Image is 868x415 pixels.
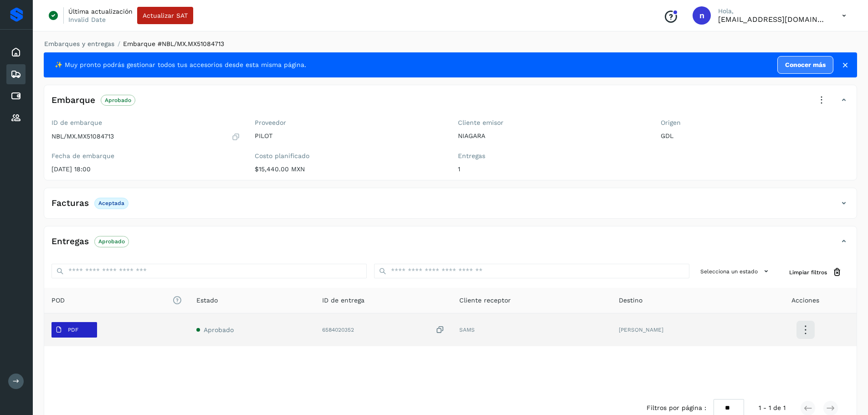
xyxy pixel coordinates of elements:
[51,119,240,127] label: ID de embarque
[791,296,819,305] span: Acciones
[452,313,611,346] td: SAMS
[6,64,26,84] div: Embarques
[6,108,26,128] div: Proveedores
[137,7,193,24] button: Actualizar SAT
[459,296,511,305] span: Cliente receptor
[322,325,445,335] div: 6584020352
[255,165,443,173] p: $15,440.00 MXN
[44,39,857,49] nav: breadcrumb
[51,322,97,338] button: PDF
[196,296,218,305] span: Estado
[611,313,755,346] td: [PERSON_NAME]
[458,132,647,140] p: NIAGARA
[789,268,827,277] span: Limpiar filtros
[661,132,849,140] p: GDL
[51,165,240,173] p: [DATE] 18:00
[458,119,647,127] label: Cliente emisor
[718,15,827,24] p: niagara+prod@solvento.mx
[458,152,647,160] label: Entregas
[123,40,224,47] span: Embarque #NBL/MX.MX51084713
[44,234,857,256] div: EntregasAprobado
[647,403,706,413] span: Filtros por página :
[777,56,833,74] a: Conocer más
[697,264,775,279] button: Selecciona un estado
[322,296,365,305] span: ID de entrega
[44,195,857,218] div: FacturasAceptada
[6,42,26,62] div: Inicio
[44,92,857,115] div: EmbarqueAprobado
[458,165,647,173] p: 1
[782,264,849,281] button: Limpiar filtros
[55,60,306,70] span: ✨ Muy pronto podrás gestionar todos tus accesorios desde esta misma página.
[51,152,240,160] label: Fecha de embarque
[6,86,26,106] div: Cuentas por pagar
[143,12,188,19] span: Actualizar SAT
[255,132,443,140] p: PILOT
[51,236,89,247] h4: Entregas
[204,326,234,333] span: Aprobado
[105,97,131,103] p: Aprobado
[51,133,114,140] p: NBL/MX.MX51084713
[759,403,786,413] span: 1 - 1 de 1
[255,152,443,160] label: Costo planificado
[718,7,827,15] p: Hola,
[68,327,78,333] p: PDF
[98,238,125,245] p: Aprobado
[44,40,114,47] a: Embarques y entregas
[51,95,95,106] h4: Embarque
[68,15,106,24] p: Invalid Date
[51,198,89,209] h4: Facturas
[98,200,124,206] p: Aceptada
[255,119,443,127] label: Proveedor
[661,119,849,127] label: Origen
[68,7,133,15] p: Última actualización
[51,296,182,305] span: POD
[619,296,642,305] span: Destino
